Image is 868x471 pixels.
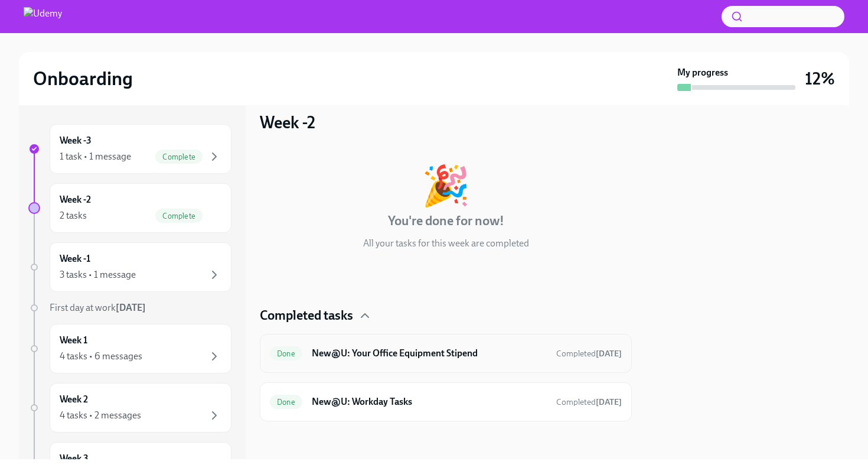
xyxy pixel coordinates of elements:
h3: Week -2 [260,112,315,133]
span: Completed [556,397,622,407]
h6: Week 1 [60,334,87,347]
strong: [DATE] [596,349,622,359]
span: First day at work [50,302,146,313]
strong: [DATE] [596,397,622,407]
div: Completed tasks [260,307,632,324]
a: Week -13 tasks • 1 message [28,242,231,292]
a: DoneNew@U: Your Office Equipment StipendCompleted[DATE] [270,344,622,363]
strong: [DATE] [116,302,146,313]
span: Completed [556,349,622,359]
h6: Week -2 [60,193,91,206]
div: 1 task • 1 message [60,150,131,163]
div: 4 tasks • 6 messages [60,350,142,363]
div: 🎉 [422,166,470,205]
a: Week 14 tasks • 6 messages [28,324,231,373]
span: Done [270,349,302,358]
img: Udemy [24,7,62,26]
span: October 8th, 2025 11:18 [556,397,622,408]
div: 3 tasks • 1 message [60,268,136,281]
a: First day at work[DATE] [28,301,231,314]
h4: Completed tasks [260,307,353,324]
span: Complete [155,212,203,220]
div: 2 tasks [60,209,87,222]
span: Done [270,398,302,407]
span: Complete [155,152,203,161]
a: Week -22 tasksComplete [28,183,231,233]
div: 4 tasks • 2 messages [60,409,141,422]
h6: Week 2 [60,393,88,406]
a: Week -31 task • 1 messageComplete [28,124,231,174]
a: DoneNew@U: Workday TasksCompleted[DATE] [270,392,622,411]
h2: Onboarding [33,67,133,90]
h6: New@U: Your Office Equipment Stipend [312,347,547,360]
h6: Week -3 [60,134,92,147]
h4: You're done for now! [388,212,504,230]
span: September 30th, 2025 11:08 [556,348,622,359]
a: Week 24 tasks • 2 messages [28,383,231,433]
h6: Week 3 [60,452,89,465]
h6: New@U: Workday Tasks [312,395,547,408]
h3: 12% [805,68,835,89]
p: All your tasks for this week are completed [363,237,529,250]
strong: My progress [677,66,728,79]
h6: Week -1 [60,252,90,265]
